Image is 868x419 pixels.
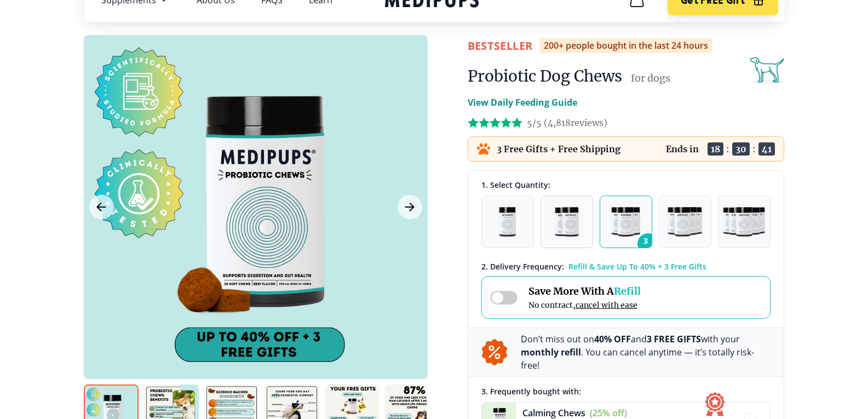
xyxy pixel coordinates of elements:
[637,233,658,254] span: 3
[522,407,585,419] span: Calming Chews
[555,207,579,237] img: Pack of 2 - Natural Dog Supplements
[600,196,652,248] button: 3
[631,72,670,84] span: for dogs
[647,333,701,345] b: 3 FREE GIFTS
[481,386,581,397] span: 3 . Frequently bought with:
[89,195,114,220] button: Previous Image
[666,144,699,154] p: Ends in
[590,407,627,419] span: (25% off)
[668,207,702,237] img: Pack of 4 - Natural Dog Supplements
[468,96,577,109] p: View Daily Feeding Guide
[521,332,771,372] p: Don’t miss out on and with your . You can cancel anytime — it’s totally risk-free!
[568,261,706,272] span: Refill & Save Up To 40% + 3 Free Gifts
[528,285,641,297] span: Save More With A
[752,144,756,154] span: :
[539,38,712,53] div: 200+ people bought in the last 24 hours
[468,38,533,53] span: BestSeller
[481,180,771,190] div: 1. Select Quantity:
[528,300,641,310] span: No contract,
[708,142,723,156] span: 18
[576,300,637,310] span: cancel with ease
[726,144,729,154] span: :
[521,346,581,358] b: monthly refill
[594,333,631,345] b: 40% OFF
[611,207,641,237] img: Pack of 3 - Natural Dog Supplements
[398,195,422,220] button: Next Image
[614,285,641,297] span: Refill
[758,142,775,156] span: 41
[723,207,765,237] img: Pack of 5 - Natural Dog Supplements
[732,142,750,156] span: 30
[481,261,564,272] span: 2 . Delivery Frequency:
[527,117,607,128] span: 5/5 ( 4,818 reviews)
[497,144,620,154] p: 3 Free Gifts + Free Shipping
[499,207,516,237] img: Pack of 1 - Natural Dog Supplements
[468,66,622,86] h1: Probiotic Dog Chews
